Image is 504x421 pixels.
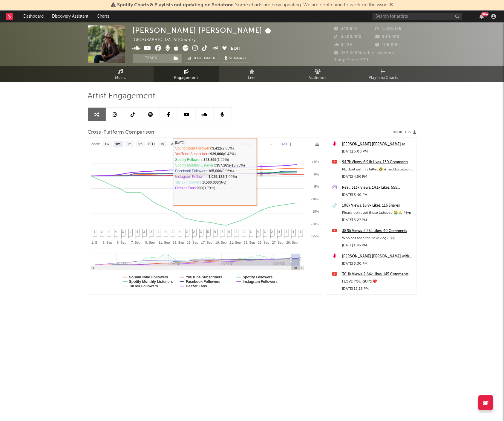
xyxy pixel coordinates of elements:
[215,241,226,244] text: 19. Sep
[243,241,255,244] text: 23. Sep
[129,230,131,234] span: 1
[258,241,269,244] text: 25. Sep
[219,66,285,82] a: Live
[314,173,319,176] text: 0%
[342,228,413,235] a: 38.9k Views, 2.25k Likes, 40 Comments
[117,241,126,244] text: 5. Sep
[158,241,170,244] text: 11. Sep
[133,36,203,44] div: [GEOGRAPHIC_DATA] | Country
[193,230,195,234] span: 2
[334,51,394,55] span: 369,308 Monthly Listeners
[342,285,413,292] div: [DATE] 12:15 PM
[117,3,388,7] span: : Some charts are now updating. We are continuing to work on the issue
[172,230,174,234] span: 2
[342,141,413,148] div: [PERSON_NAME] [PERSON_NAME] at [GEOGRAPHIC_DATA] ([DATE])
[129,280,173,284] text: Spotify Monthly Listeners
[286,241,298,244] text: 29. Sep
[115,230,117,234] span: 4
[137,230,138,234] span: 4
[334,43,353,47] span: 3,439
[117,3,234,7] span: Spotify Charts & Playlists not updating on Sodatone
[154,66,219,82] a: Engagement
[481,12,489,16] div: 99 +
[147,142,154,147] text: YTD
[193,55,216,62] span: Benchmark
[311,222,319,226] text: -20%
[160,142,164,147] text: 1y
[229,230,230,234] span: 6
[186,275,223,279] text: YouTube Subscribers
[88,93,156,100] span: Artist Engagement
[269,142,273,146] text: →
[186,284,207,288] text: Deezer Fans
[342,202,413,209] a: 108k Views, 16.9k Likes, 116 Shares
[239,142,250,146] text: [DATE]
[126,142,131,147] text: 3m
[342,173,413,180] div: [DATE] 4:56 PM
[342,216,413,224] div: [DATE] 3:27 PM
[390,3,393,7] span: Dismiss
[179,230,181,234] span: 4
[236,230,238,234] span: 2
[101,230,103,234] span: 2
[342,159,413,166] a: 94.7k Views, 6.91k Likes, 130 Comments
[375,43,399,47] span: 106,000
[229,241,241,244] text: 21. Sep
[115,74,126,82] span: Music
[19,10,48,22] a: Dashboard
[93,10,113,22] a: Charts
[145,241,155,244] text: 9. Sep
[102,241,112,244] text: 3. Sep
[257,230,259,234] span: 4
[185,54,219,63] a: Benchmark
[222,54,250,63] button: Summary
[115,142,120,147] text: 1m
[248,74,256,82] span: Live
[342,209,413,216] div: Please don’t get those tattooed 😭🙏 #fyp
[286,230,287,234] span: 2
[94,230,96,234] span: 1
[88,66,154,82] a: Music
[278,230,280,234] span: 4
[207,230,209,234] span: 5
[215,230,216,234] span: 9
[342,191,413,199] div: [DATE] 3:40 PM
[392,131,416,134] button: Export CSV
[342,235,413,242] div: Who has seen the new vlog?! 👀
[334,35,362,39] span: 3,500,000
[250,230,252,234] span: 6
[122,230,124,234] span: 3
[373,13,462,20] input: Search for artists
[480,14,484,19] button: 99+
[105,142,109,147] text: 1w
[342,184,413,191] a: Reel: 313k Views, 14.1k Likes, 555 Comments
[173,241,184,244] text: 13. Sep
[231,45,241,53] button: Edit
[369,74,398,82] span: Playlists/Charts
[272,241,283,244] text: 27. Sep
[243,275,272,279] text: Spotify Followers
[300,230,301,234] span: 1
[129,284,158,288] text: TikTok Followers
[311,210,319,213] text: -15%
[334,27,358,31] span: 349,846
[151,230,152,234] span: 2
[311,197,319,201] text: -10%
[342,260,413,267] div: [DATE] 3:30 PM
[229,57,247,60] span: Summary
[334,58,369,62] span: Jump Score: 67.1
[243,280,278,284] text: Instagram Followers
[271,230,273,234] span: 2
[91,142,100,147] text: Zoom
[342,253,413,260] a: [PERSON_NAME] [PERSON_NAME] with [PERSON_NAME] at The NorVa ([DATE])
[48,10,93,22] a: Discovery Assistant
[165,230,167,234] span: 4
[143,230,145,234] span: 3
[342,278,413,285] div: I LOVE YOU GUYS ❤️
[342,166,413,173] div: Plz dont get this tatted🤣 #maddoxbatson #signature #autograph #viral #fan #faninteraction #fyp #lol
[201,241,212,244] text: 17. Sep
